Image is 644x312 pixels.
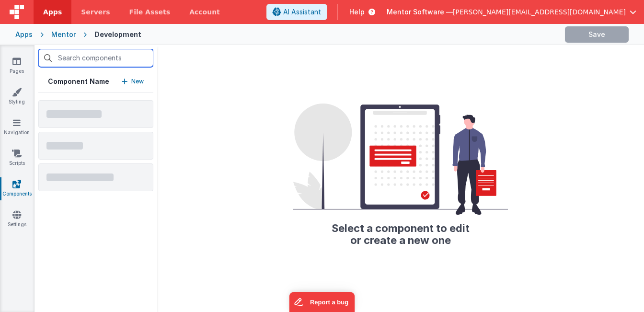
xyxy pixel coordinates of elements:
h5: Component Name [48,77,109,86]
span: [PERSON_NAME][EMAIL_ADDRESS][DOMAIN_NAME] [453,7,626,17]
h2: Select a component to edit or create a new one [293,215,508,245]
span: AI Assistant [283,7,321,17]
iframe: Marker.io feedback button [289,292,355,312]
button: New [122,77,144,86]
span: Servers [81,7,110,17]
input: Search components [38,49,153,67]
p: New [131,77,144,86]
span: Help [349,7,365,17]
span: Apps [43,7,62,17]
button: Save [565,26,629,43]
div: Apps [15,30,33,39]
span: Mentor Software — [387,7,453,17]
button: Mentor Software — [PERSON_NAME][EMAIL_ADDRESS][DOMAIN_NAME] [387,7,636,17]
button: AI Assistant [266,4,327,20]
div: Development [94,30,141,39]
div: Mentor [51,30,76,39]
span: File Assets [129,7,171,17]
